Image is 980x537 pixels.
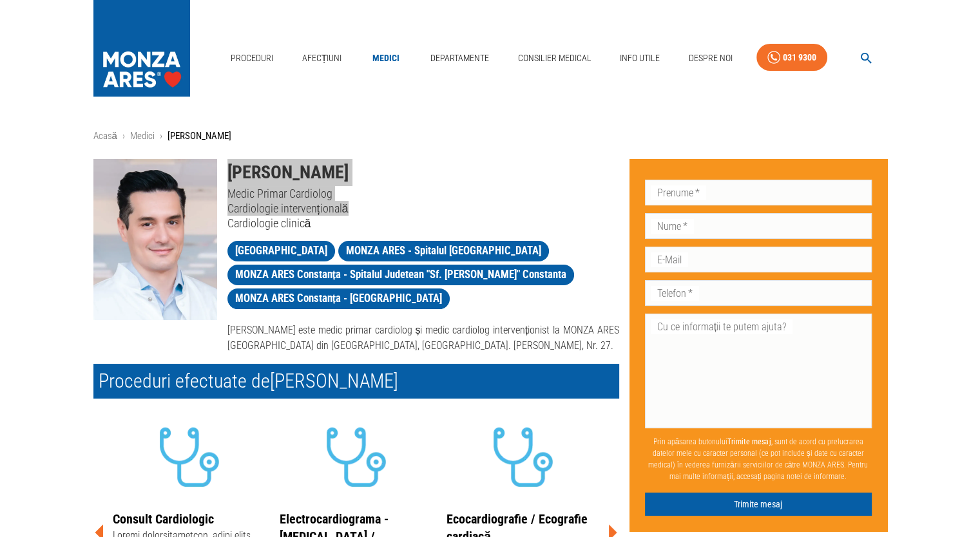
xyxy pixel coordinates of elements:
nav: breadcrumb [93,129,887,144]
a: Consult Cardiologic [113,511,214,527]
a: Despre Noi [684,45,738,71]
a: MONZA ARES - Spitalul [GEOGRAPHIC_DATA] [338,241,549,261]
p: Cardiologie clinică [227,216,619,231]
h2: Proceduri efectuate de [PERSON_NAME] [93,364,619,399]
a: [GEOGRAPHIC_DATA] [227,241,335,261]
div: 031 9300 [783,50,816,66]
a: Medici [365,45,407,71]
img: Dr. Nicolae Cârstea [93,159,217,320]
a: MONZA ARES Constanța - [GEOGRAPHIC_DATA] [227,288,450,309]
a: MONZA ARES Constanța - Spitalul Judetean "Sf. [PERSON_NAME]" Constanta [227,265,575,285]
p: Cardiologie intervențională [227,201,619,216]
button: Trimite mesaj [645,493,872,516]
li: › [122,129,125,144]
a: Info Utile [615,45,665,71]
a: Departamente [425,45,494,71]
p: [PERSON_NAME] este medic primar cardiolog și medic cardiolog intervenționist la MONZA ARES [GEOGR... [227,323,619,353]
p: Prin apăsarea butonului , sunt de acord cu prelucrarea datelor mele cu caracter personal (ce pot ... [645,431,872,487]
li: › [160,129,162,144]
span: MONZA ARES Constanța - [GEOGRAPHIC_DATA] [227,290,450,306]
a: Acasă [93,130,117,142]
a: 031 9300 [756,44,827,71]
p: [PERSON_NAME] [168,129,231,144]
span: [GEOGRAPHIC_DATA] [227,243,335,259]
b: Trimite mesaj [727,437,771,446]
span: MONZA ARES - Spitalul [GEOGRAPHIC_DATA] [338,243,549,259]
a: Consilier Medical [512,45,596,71]
h1: [PERSON_NAME] [227,159,619,186]
a: Afecțiuni [297,45,347,71]
span: MONZA ARES Constanța - Spitalul Judetean "Sf. [PERSON_NAME]" Constanta [227,267,575,283]
a: Proceduri [226,45,278,71]
a: Medici [130,130,155,142]
p: Medic Primar Cardiolog [227,186,619,201]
